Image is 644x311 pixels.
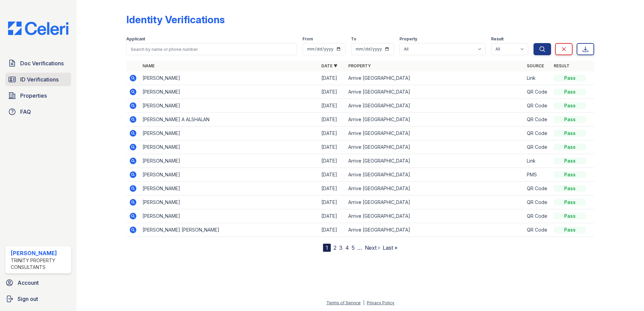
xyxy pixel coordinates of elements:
label: Applicant [126,36,145,42]
a: Result [554,63,570,68]
div: | [363,300,364,305]
td: [DATE] [319,182,346,196]
td: QR Code [524,182,551,196]
div: Pass [554,102,586,109]
a: Next › [365,244,380,251]
td: QR Code [524,140,551,154]
div: Pass [554,116,586,123]
td: [DATE] [319,223,346,237]
span: … [357,244,362,252]
td: Arrive [GEOGRAPHIC_DATA] [346,140,524,154]
a: ID Verifications [5,73,71,86]
td: [PERSON_NAME] [140,196,319,209]
span: Doc Verifications [20,59,64,67]
td: [DATE] [319,168,346,182]
td: Arrive [GEOGRAPHIC_DATA] [346,168,524,182]
a: 3 [339,244,343,251]
a: Terms of Service [326,300,361,305]
td: QR Code [524,113,551,127]
td: Arrive [GEOGRAPHIC_DATA] [346,209,524,223]
a: FAQ [5,105,71,118]
td: [PERSON_NAME] [140,182,319,196]
div: Pass [554,158,586,164]
div: Pass [554,75,586,81]
td: Arrive [GEOGRAPHIC_DATA] [346,196,524,209]
td: Link [524,154,551,168]
td: [PERSON_NAME] [140,127,319,140]
a: Source [527,63,544,68]
label: To [351,36,356,42]
td: [PERSON_NAME] A ALSHALAN [140,113,319,127]
td: Arrive [GEOGRAPHIC_DATA] [346,99,524,113]
a: Date ▼ [321,63,337,68]
td: [PERSON_NAME] [140,71,319,85]
a: Last » [383,244,397,251]
td: [DATE] [319,71,346,85]
div: Pass [554,199,586,206]
td: PMS [524,168,551,182]
div: Pass [554,144,586,150]
span: FAQ [20,108,31,116]
div: [PERSON_NAME] [11,249,68,257]
span: Properties [20,92,47,100]
a: Sign out [3,292,74,306]
div: Pass [554,227,586,233]
a: Doc Verifications [5,57,71,70]
label: Result [491,36,504,42]
td: [DATE] [319,99,346,113]
span: Account [18,279,39,287]
a: Account [3,276,74,289]
td: QR Code [524,99,551,113]
div: Pass [554,130,586,137]
span: Sign out [18,295,38,303]
td: Link [524,71,551,85]
td: QR Code [524,209,551,223]
td: Arrive [GEOGRAPHIC_DATA] [346,71,524,85]
span: ID Verifications [20,75,59,83]
a: 4 [345,244,349,251]
td: [PERSON_NAME] [140,168,319,182]
td: Arrive [GEOGRAPHIC_DATA] [346,154,524,168]
input: Search by name or phone number [126,43,297,55]
a: Name [142,63,155,68]
td: [DATE] [319,127,346,140]
label: From [302,36,313,42]
label: Property [399,36,417,42]
div: Pass [554,89,586,95]
td: [DATE] [319,140,346,154]
td: [PERSON_NAME] [140,140,319,154]
td: [PERSON_NAME] [PERSON_NAME] [140,223,319,237]
td: [DATE] [319,209,346,223]
td: QR Code [524,85,551,99]
div: Trinity Property Consultants [11,257,68,271]
div: 1 [323,244,331,252]
td: [PERSON_NAME] [140,85,319,99]
td: [PERSON_NAME] [140,99,319,113]
a: Property [348,63,371,68]
img: CE_Logo_Blue-a8612792a0a2168367f1c8372b55b34899dd931a85d93a1a3d3e32e68fde9ad4.png [3,22,74,35]
div: Identity Verifications [126,13,225,26]
td: Arrive [GEOGRAPHIC_DATA] [346,85,524,99]
a: Privacy Policy [367,300,394,305]
td: Arrive [GEOGRAPHIC_DATA] [346,113,524,127]
td: Arrive [GEOGRAPHIC_DATA] [346,182,524,196]
div: Pass [554,185,586,192]
td: [DATE] [319,196,346,209]
a: 2 [333,244,336,251]
td: [DATE] [319,154,346,168]
td: [PERSON_NAME] [140,154,319,168]
td: [DATE] [319,113,346,127]
td: QR Code [524,223,551,237]
td: QR Code [524,196,551,209]
td: Arrive [GEOGRAPHIC_DATA] [346,223,524,237]
a: Properties [5,89,71,102]
td: [PERSON_NAME] [140,209,319,223]
a: 5 [352,244,355,251]
div: Pass [554,171,586,178]
div: Pass [554,213,586,219]
td: Arrive [GEOGRAPHIC_DATA] [346,127,524,140]
td: [DATE] [319,85,346,99]
td: QR Code [524,127,551,140]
